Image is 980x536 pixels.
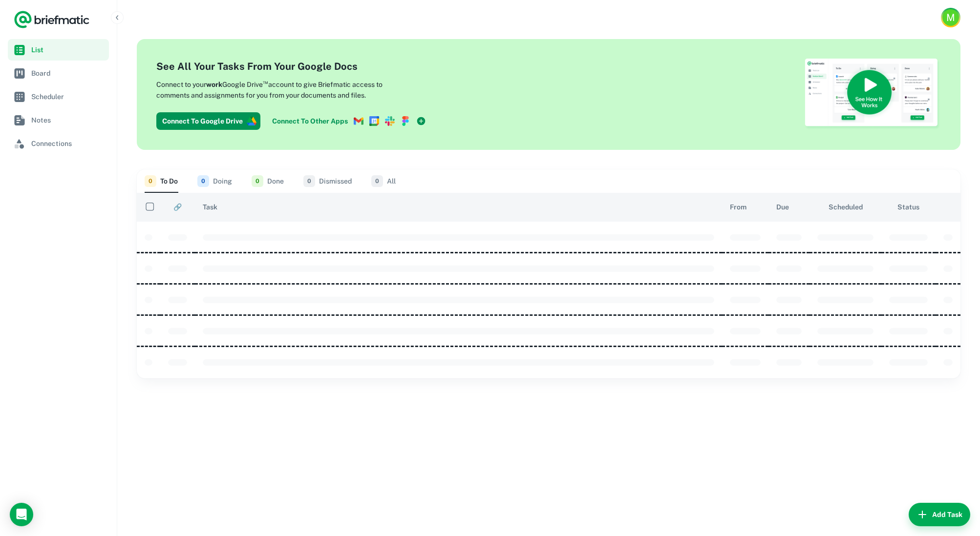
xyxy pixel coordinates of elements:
[8,39,109,61] a: List
[252,175,263,187] span: 0
[173,201,182,213] span: 🔗
[303,175,315,187] span: 0
[941,8,960,27] button: Account button
[31,68,105,79] span: Board
[203,201,217,213] span: Task
[897,201,919,213] span: Status
[942,9,959,26] div: M
[197,169,232,193] button: Doing
[804,59,941,130] img: See How Briefmatic Works
[371,169,396,193] button: All
[730,201,746,213] span: From
[145,175,156,187] span: 0
[206,81,222,88] b: work
[14,10,90,29] a: Logo
[263,79,268,85] sup: ™
[31,44,105,55] span: List
[31,115,105,125] span: Notes
[268,112,430,130] a: Connect To Other Apps
[252,169,284,193] button: Done
[8,86,109,107] a: Scheduler
[829,201,863,213] span: Scheduled
[145,169,178,193] button: To Do
[156,59,430,74] h4: See All Your Tasks From Your Google Docs
[31,138,105,149] span: Connections
[909,503,970,526] button: Add Task
[8,133,109,154] a: Connections
[197,175,209,187] span: 0
[10,503,33,526] div: Load Chat
[303,169,352,193] button: Dismissed
[776,201,789,213] span: Due
[8,109,109,131] a: Notes
[8,62,109,84] a: Board
[371,175,383,187] span: 0
[31,91,105,102] span: Scheduler
[156,112,260,130] button: Connect To Google Drive
[156,78,415,101] p: Connect to your Google Drive account to give Briefmatic access to comments and assignments for yo...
